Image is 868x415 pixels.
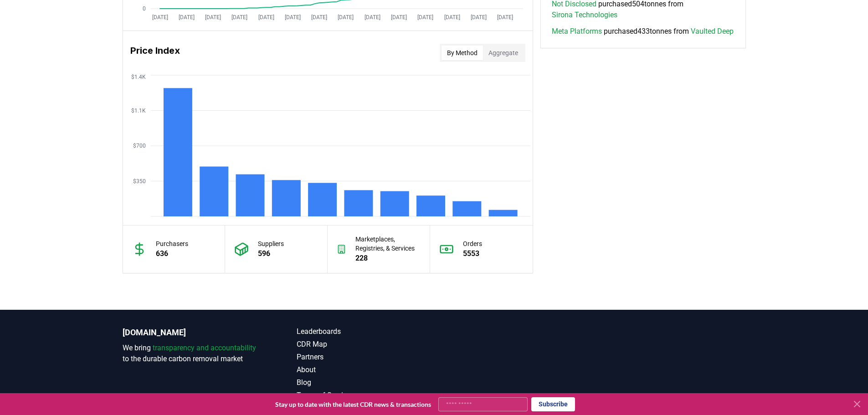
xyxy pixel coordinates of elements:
a: Blog [297,377,434,388]
tspan: [DATE] [284,14,300,20]
tspan: [DATE] [338,14,354,20]
a: Partners [297,352,434,363]
a: Meta Platforms [552,26,602,37]
p: Suppliers [258,239,284,248]
tspan: [DATE] [258,14,274,20]
p: 596 [258,248,284,259]
tspan: [DATE] [205,14,221,20]
p: Orders [463,239,482,248]
tspan: [DATE] [470,14,486,20]
span: transparency and accountability [153,343,256,352]
a: Leaderboards [297,326,434,337]
a: Terms of Service [297,390,434,401]
h3: Price Index [130,44,180,62]
p: Purchasers [156,239,188,248]
tspan: 0 [143,5,146,12]
button: Aggregate [483,46,524,60]
tspan: [DATE] [178,14,194,20]
tspan: [DATE] [364,14,380,20]
a: CDR Map [297,339,434,350]
tspan: [DATE] [417,14,433,20]
tspan: $350 [133,178,146,184]
p: [DOMAIN_NAME] [123,326,260,339]
tspan: [DATE] [444,14,460,20]
p: 228 [355,253,421,264]
p: We bring to the durable carbon removal market [123,343,260,364]
button: By Method [442,46,483,60]
tspan: [DATE] [390,14,406,20]
tspan: [DATE] [152,14,168,20]
tspan: $1.1K [131,108,146,114]
tspan: $1.4K [131,74,146,80]
tspan: [DATE] [311,14,327,20]
a: About [297,364,434,375]
span: purchased 433 tonnes from [552,26,734,37]
a: Vaulted Deep [691,26,734,37]
tspan: $700 [133,143,146,149]
tspan: [DATE] [231,14,247,20]
p: Marketplaces, Registries, & Services [355,235,421,253]
a: Sirona Technologies [552,10,617,20]
tspan: [DATE] [497,14,513,20]
p: 5553 [463,248,482,259]
p: 636 [156,248,188,259]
